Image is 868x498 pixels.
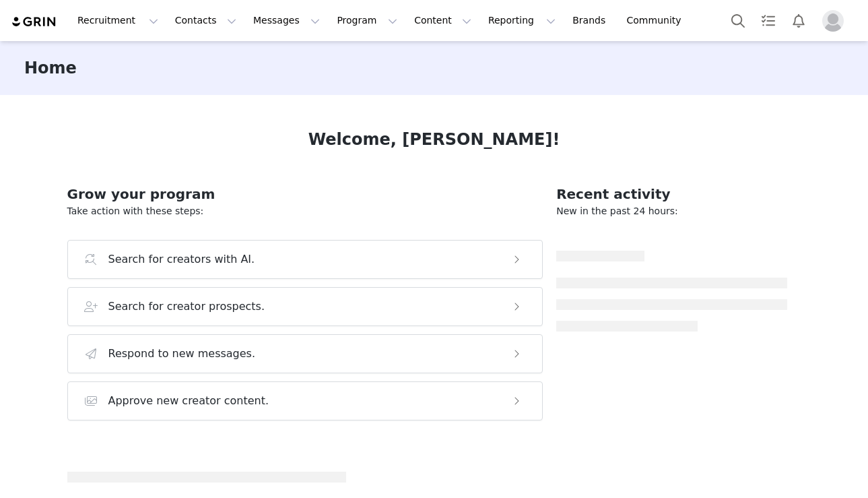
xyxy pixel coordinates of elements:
a: Tasks [754,5,783,36]
a: Community [619,5,696,36]
h3: Home [24,56,77,80]
button: Messages [245,5,328,36]
button: Contacts [167,5,244,36]
button: Profile [814,10,857,32]
button: Content [406,5,479,36]
img: grin logo [11,15,58,28]
button: Respond to new messages. [67,334,543,373]
button: Program [329,5,405,36]
button: Search [723,5,753,36]
button: Search for creator prospects. [67,287,543,326]
button: Reporting [480,5,564,36]
a: Brands [564,5,617,36]
p: New in the past 24 hours: [556,204,787,218]
h3: Respond to new messages. [108,346,256,362]
h3: Approve new creator content. [108,393,269,409]
button: Search for creators with AI. [67,240,543,279]
h3: Search for creators with AI. [108,251,255,268]
h1: Welcome, [PERSON_NAME]! [308,127,560,152]
p: Take action with these steps: [67,204,543,218]
img: placeholder-profile.jpg [822,10,844,32]
button: Notifications [784,5,813,36]
button: Recruitment [69,5,166,36]
h2: Grow your program [67,184,543,204]
button: Approve new creator content. [67,381,543,421]
h2: Recent activity [556,184,787,204]
h3: Search for creator prospects. [108,299,265,315]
